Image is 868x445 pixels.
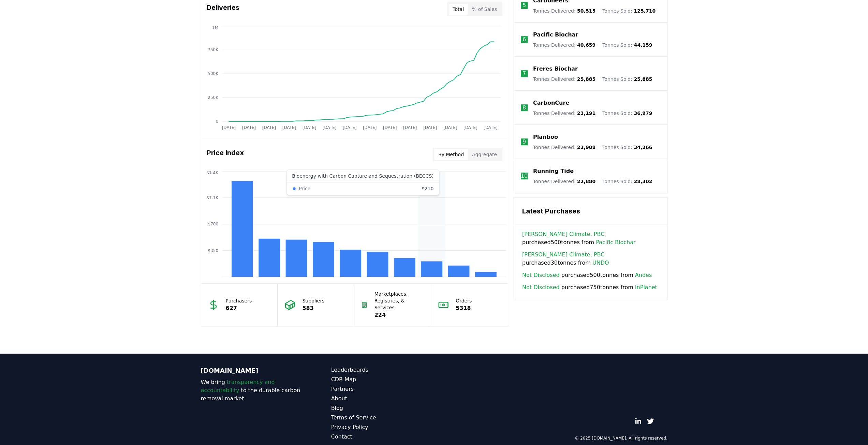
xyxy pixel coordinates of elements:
p: 8 [523,104,526,112]
a: [PERSON_NAME] Climate, PBC [522,251,604,259]
button: % of Sales [468,4,501,15]
a: CarbonCure [533,99,569,107]
tspan: 250K [208,95,219,100]
p: We bring to the durable carbon removal market [201,378,304,403]
a: [PERSON_NAME] Climate, PBC [522,230,604,238]
span: 22,880 [577,179,595,184]
span: 36,979 [634,110,652,116]
span: 22,908 [577,145,595,150]
button: Total [448,4,468,15]
p: 7 [523,70,526,78]
tspan: [DATE] [363,125,377,130]
p: Tonnes Delivered : [533,144,595,151]
p: Tonnes Sold : [602,8,656,14]
p: Tonnes Delivered : [533,178,595,185]
p: Tonnes Delivered : [533,8,595,14]
a: Andes [635,271,652,279]
p: Tonnes Delivered : [533,42,595,48]
a: Not Disclosed [522,271,560,279]
span: 28,302 [634,179,652,184]
a: Pacific Biochar [533,31,578,39]
tspan: 1M [212,25,218,30]
span: transparency and accountability [201,379,275,394]
p: Tonnes Sold : [602,76,652,83]
p: © 2025 [DOMAIN_NAME]. All rights reserved. [575,435,667,441]
p: Suppliers [302,297,324,304]
tspan: [DATE] [262,125,276,130]
a: Terms of Service [331,414,434,422]
a: Twitter [647,418,654,425]
span: 23,191 [577,110,595,116]
a: About [331,395,434,403]
a: Not Disclosed [522,283,560,292]
tspan: [DATE] [443,125,457,130]
p: 5 [523,1,526,10]
tspan: [DATE] [383,125,397,130]
tspan: $700 [208,222,218,226]
tspan: 500K [208,71,219,76]
a: Contact [331,433,434,441]
tspan: [DATE] [423,125,437,130]
a: InPlanet [635,283,657,292]
h3: Deliveries [207,2,239,16]
a: Running Tide [533,167,574,175]
p: 627 [226,304,252,312]
p: 583 [302,304,324,312]
p: [DOMAIN_NAME] [201,366,304,375]
h3: Latest Purchases [522,206,659,216]
p: 5318 [456,304,472,312]
p: Tonnes Sold : [602,110,652,117]
span: 125,710 [634,8,656,14]
tspan: $350 [208,248,218,253]
a: Pacific Biochar [596,238,635,247]
p: Tonnes Sold : [602,178,652,185]
p: Tonnes Sold : [602,42,652,48]
span: purchased 500 tonnes from [522,230,659,247]
tspan: [DATE] [342,125,356,130]
a: LinkedIn [635,418,642,425]
tspan: [DATE] [242,125,256,130]
p: 10 [521,172,528,180]
span: 25,885 [577,76,595,82]
tspan: [DATE] [403,125,417,130]
span: purchased 750 tonnes from [522,283,657,292]
span: purchased 30 tonnes from [522,251,659,267]
span: purchased 500 tonnes from [522,271,652,279]
p: 224 [374,311,424,319]
p: 9 [523,138,526,146]
p: Tonnes Delivered : [533,110,595,117]
p: Marketplaces, Registries, & Services [374,291,424,311]
span: 44,159 [634,42,652,48]
button: Aggregate [468,149,501,160]
tspan: [DATE] [282,125,296,130]
a: Blog [331,404,434,412]
a: CDR Map [331,375,434,384]
h3: Price Index [207,148,244,161]
tspan: [DATE] [322,125,336,130]
span: 50,515 [577,8,595,14]
tspan: 750K [208,47,219,52]
tspan: [DATE] [484,125,498,130]
a: Partners [331,385,434,393]
a: Planboo [533,133,558,141]
tspan: $1.4K [206,170,219,175]
button: By Method [434,149,468,160]
span: 34,266 [634,145,652,150]
a: Privacy Policy [331,423,434,431]
tspan: [DATE] [222,125,236,130]
p: Purchasers [226,297,252,304]
a: Freres Biochar [533,65,578,73]
tspan: [DATE] [464,125,477,130]
p: 6 [523,35,526,44]
tspan: 0 [216,119,218,124]
span: 40,659 [577,42,595,48]
span: 25,885 [634,76,652,82]
p: Tonnes Delivered : [533,76,595,83]
p: Tonnes Sold : [602,144,652,151]
p: Orders [456,297,472,304]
